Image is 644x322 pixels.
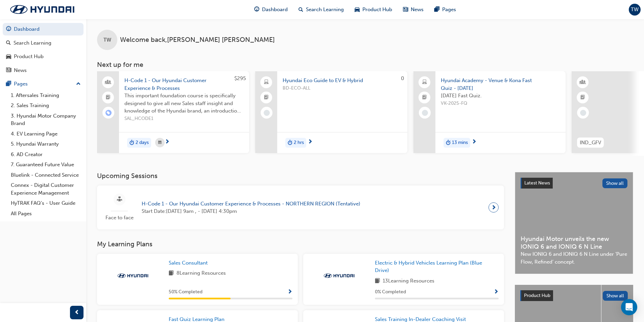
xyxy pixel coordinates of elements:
span: booktick-icon [264,93,269,102]
a: News [3,64,84,77]
h3: Upcoming Sessions [97,172,504,180]
a: Latest NewsShow allHyundai Motor unveils the new IONIQ 6 and IONIQ 6 N LineNew IONIQ 6 and IONIQ ... [515,172,633,274]
span: H-Code 1 - Our Hyundai Customer Experience & Processes [124,77,244,92]
span: H-Code 1 - Our Hyundai Customer Experience & Processes - NORTHERN REGION (Tentative) [142,200,360,208]
span: TW [103,36,111,44]
span: news-icon [6,68,11,74]
a: $295H-Code 1 - Our Hyundai Customer Experience & ProcessesThis important foundation course is spe... [97,71,249,153]
a: 1. Aftersales Training [8,90,84,101]
span: next-icon [308,139,313,145]
span: Product Hub [362,6,392,14]
button: Show Progress [287,288,292,296]
span: car-icon [355,5,360,14]
button: TW [629,4,641,16]
span: duration-icon [288,139,292,147]
span: learningRecordVerb_NONE-icon [422,110,428,116]
h3: Next up for me [86,61,644,69]
span: Pages [442,6,456,14]
span: next-icon [472,139,477,145]
span: 50 % Completed [169,288,202,296]
span: 13 Learning Resources [383,277,434,286]
a: 4. EV Learning Page [8,129,84,139]
div: Open Intercom Messenger [621,299,637,315]
div: Pages [14,80,28,88]
span: 2 hrs [294,139,304,147]
span: IND_GFV [580,139,601,147]
span: book-icon [375,277,380,286]
span: next-icon [491,203,496,212]
button: DashboardSearch LearningProduct HubNews [3,22,84,78]
img: Trak [3,2,81,17]
a: 2. Sales Training [8,100,84,111]
span: VK-2025-FQ [441,100,560,107]
a: car-iconProduct Hub [349,3,398,17]
a: pages-iconPages [429,3,461,17]
span: Search Learning [306,6,344,14]
span: Electric & Hybrid Vehicles Learning Plan (Blue Drive) [375,260,482,274]
span: booktick-icon [580,93,585,102]
a: Sales Consultant [169,259,210,267]
span: prev-icon [74,308,79,317]
span: Dashboard [262,6,288,14]
button: Show all [603,291,628,301]
a: Product Hub [3,50,84,63]
a: Connex - Digital Customer Experience Management [8,180,84,198]
a: All Pages [8,208,84,219]
span: 13 mins [452,139,468,147]
span: search-icon [6,40,11,46]
span: laptop-icon [422,78,427,87]
div: News [14,67,27,74]
img: Trak [114,272,151,279]
span: This important foundation course is specifically designed to give all new Sales staff insight and... [124,92,244,115]
span: news-icon [403,5,408,14]
span: $295 [234,75,246,81]
span: learningResourceType_INSTRUCTOR_LED-icon [580,78,585,87]
span: booktick-icon [106,93,111,102]
span: Show Progress [287,289,292,295]
button: Pages [3,78,84,90]
a: guage-iconDashboard [249,3,293,17]
a: news-iconNews [398,3,429,17]
button: Show all [602,178,628,188]
a: search-iconSearch Learning [293,3,349,17]
div: Product Hub [14,53,44,60]
span: up-icon [76,80,81,89]
span: [DATE] Fast Quiz. [441,92,560,100]
span: next-icon [165,139,170,145]
span: booktick-icon [422,93,427,102]
span: 0 [401,75,404,81]
span: learningRecordVerb_NONE-icon [580,110,586,116]
span: car-icon [6,54,11,60]
span: Latest News [524,180,550,186]
span: laptop-icon [264,78,269,87]
span: SAL_HCODE1 [124,115,244,123]
a: 3. Hyundai Motor Company Brand [8,111,84,129]
span: learningRecordVerb_ENROLL-icon [105,110,112,116]
span: people-icon [106,78,111,87]
span: New IONIQ 6 and IONIQ 6 N Line under ‘Pure Flow, Refined’ concept. [521,250,627,266]
span: News [411,6,424,14]
img: Trak [320,272,358,279]
a: Face to faceH-Code 1 - Our Hyundai Customer Experience & Processes - NORTHERN REGION (Tentative)S... [102,191,499,224]
a: Product HubShow all [520,290,628,301]
a: Hyundai Academy - Venue & Kona Fast Quiz - [DATE][DATE] Fast Quiz.VK-2025-FQduration-icon13 mins [413,71,566,153]
a: Electric & Hybrid Vehicles Learning Plan (Blue Drive) [375,259,499,274]
span: book-icon [169,269,174,278]
a: Search Learning [3,37,84,49]
a: 5. Hyundai Warranty [8,139,84,149]
a: Dashboard [3,23,84,35]
a: Latest NewsShow all [521,178,627,189]
span: Product Hub [524,293,550,298]
span: guage-icon [6,26,11,32]
span: Hyundai Academy - Venue & Kona Fast Quiz - [DATE] [441,77,560,92]
span: pages-icon [6,81,11,87]
span: search-icon [299,5,303,14]
span: Face to face [102,214,136,222]
span: TW [631,6,639,14]
span: Start Date: [DATE] 9am , - [DATE] 4:30pm [142,207,360,215]
span: guage-icon [254,5,259,14]
a: 7. Guaranteed Future Value [8,159,84,170]
span: calendar-icon [158,139,162,147]
span: sessionType_FACE_TO_FACE-icon [117,195,122,204]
